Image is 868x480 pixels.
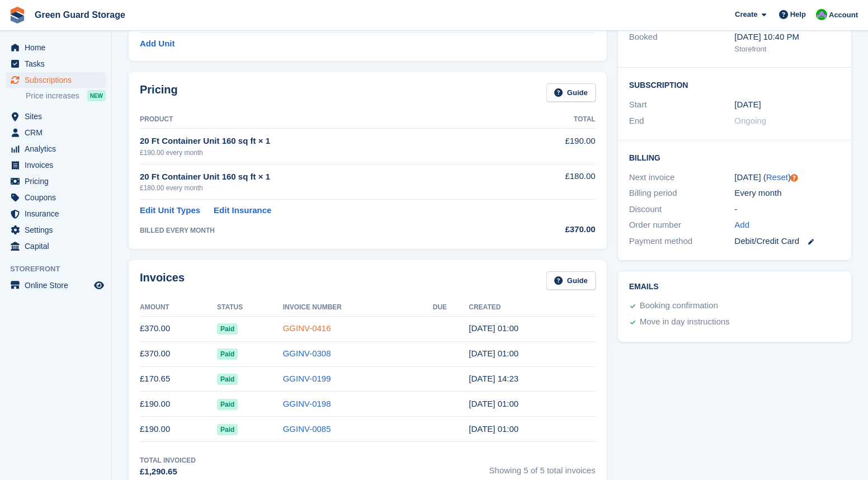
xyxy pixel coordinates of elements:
time: 2025-06-18 13:23:03 UTC [469,374,518,383]
th: Amount [140,299,217,317]
a: Edit Unit Types [140,204,200,217]
h2: Billing [629,152,840,163]
td: £370.00 [140,316,217,341]
a: Add [734,219,749,232]
span: Paid [217,424,238,435]
th: Total [510,111,596,129]
div: Total Invoiced [140,455,196,465]
td: £180.00 [510,164,596,199]
time: 2025-07-17 00:00:34 UTC [469,349,518,358]
div: Billing period [629,187,735,200]
td: £190.00 [140,417,217,442]
td: £170.65 [140,366,217,392]
h2: Subscription [629,79,840,90]
span: Help [790,9,806,20]
time: 2025-06-17 00:00:18 UTC [469,399,518,408]
a: GGINV-0308 [283,349,331,358]
a: menu [6,173,106,189]
span: Subscriptions [25,72,92,88]
span: Paid [217,323,238,335]
a: menu [6,157,106,173]
div: Tooltip anchor [789,173,799,183]
span: Invoices [25,157,92,173]
div: [DATE] 10:40 PM [734,31,840,44]
a: GGINV-0199 [283,374,331,383]
div: Booked [629,31,735,54]
div: Order number [629,219,735,232]
span: Capital [25,238,92,254]
div: 20 Ft Container Unit 160 sq ft × 1 [140,135,510,148]
div: Move in day instructions [640,316,730,329]
a: menu [6,190,106,205]
a: Add Unit [140,37,174,50]
a: Price increases NEW [26,90,106,102]
a: menu [6,277,106,293]
div: [DATE] ( ) [734,171,840,184]
a: menu [6,238,106,254]
a: Edit Insurance [214,204,271,217]
div: Discount [629,203,735,216]
a: menu [6,125,106,140]
a: menu [6,109,106,124]
a: GGINV-0198 [283,399,331,408]
span: Settings [25,222,92,238]
span: Sites [25,109,92,124]
div: Start [629,98,735,111]
a: menu [6,206,106,222]
span: Price increases [26,91,79,101]
span: Account [829,10,858,21]
div: End [629,115,735,128]
td: £190.00 [140,392,217,417]
div: BILLED EVERY MONTH [140,225,510,236]
div: Payment method [629,235,735,248]
span: Analytics [25,141,92,157]
span: Create [735,9,757,20]
span: Tasks [25,56,92,72]
span: Storefront [10,263,111,275]
a: Guide [546,83,596,102]
div: £180.00 every month [140,183,510,193]
div: £370.00 [510,223,596,236]
span: Paid [217,399,238,410]
a: GGINV-0085 [283,424,331,434]
span: Home [25,40,92,55]
span: Online Store [25,277,92,293]
a: menu [6,56,106,72]
span: Coupons [25,190,92,205]
th: Status [217,299,283,317]
div: - [734,203,840,216]
th: Invoice Number [283,299,433,317]
div: Booking confirmation [640,299,718,313]
a: menu [6,40,106,55]
a: Reset [766,172,788,182]
span: Paid [217,349,238,360]
a: Guide [546,271,596,290]
a: menu [6,222,106,238]
span: Ongoing [734,116,766,125]
th: Created [469,299,595,317]
div: 20 Ft Container Unit 160 sq ft × 1 [140,171,510,183]
div: Every month [734,187,840,200]
th: Due [433,299,469,317]
img: stora-icon-8386f47178a22dfd0bd8f6a31ec36ba5ce8667c1dd55bd0f319d3a0aa187defe.svg [9,7,26,23]
td: £370.00 [140,341,217,366]
span: Showing 5 of 5 total invoices [489,455,596,478]
div: £1,290.65 [140,465,196,478]
a: Green Guard Storage [30,6,130,24]
span: CRM [25,125,92,140]
h2: Pricing [140,83,178,102]
time: 2025-05-17 00:00:55 UTC [469,424,518,434]
div: Debit/Credit Card [734,235,840,248]
h2: Emails [629,283,840,291]
a: menu [6,72,106,88]
a: Preview store [92,279,106,292]
td: £190.00 [510,129,596,164]
div: Next invoice [629,171,735,184]
th: Product [140,111,510,129]
span: Paid [217,374,238,385]
div: Storefront [734,44,840,55]
time: 2025-05-17 00:00:00 UTC [734,98,761,111]
span: Pricing [25,173,92,189]
a: menu [6,141,106,157]
div: £190.00 every month [140,148,510,158]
